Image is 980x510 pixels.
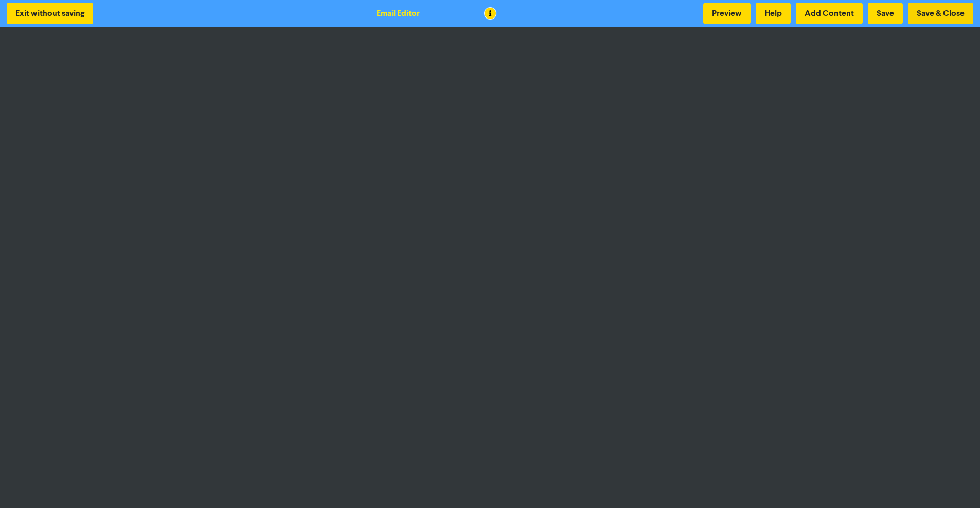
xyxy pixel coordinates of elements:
[796,3,863,24] button: Add Content
[7,3,93,24] button: Exit without saving
[756,3,791,24] button: Help
[703,3,751,24] button: Preview
[908,3,973,24] button: Save & Close
[377,7,420,20] div: Email Editor
[868,3,903,24] button: Save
